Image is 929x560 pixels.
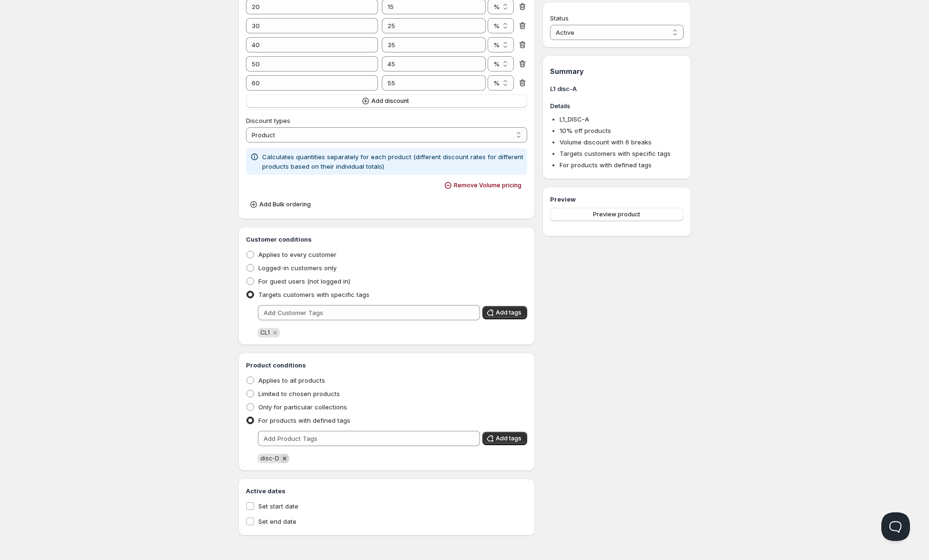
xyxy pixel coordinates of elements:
h3: Product conditions [246,360,528,370]
button: Remove Volume pricing [440,179,527,192]
span: Applies to all products [258,377,325,384]
button: Add Bulk ordering [246,198,316,211]
p: Calculates quantities separately for each product (different discount rates for different product... [262,152,524,171]
h3: Active dates [246,486,528,496]
span: Add tags [496,309,521,316]
span: For guest users (not logged in) [258,277,350,285]
span: Add Bulk ordering [259,201,311,208]
h3: L1 disc-A [550,84,683,93]
span: Add tags [496,435,521,442]
span: Remove Volume pricing [454,182,521,189]
input: Add Product Tags [258,431,480,446]
iframe: Help Scout Beacon - Open [881,512,910,541]
input: Add Customer Tags [258,305,480,320]
span: Applies to every customer [258,251,337,258]
span: Set end date [258,518,296,525]
h3: Preview [550,194,683,204]
span: For products with defined tags [560,161,652,169]
button: Add tags [482,432,527,445]
span: Limited to chosen products [258,390,340,397]
span: Targets customers with specific tags [258,291,369,298]
span: Discount types [246,117,290,124]
h3: Details [550,101,683,111]
span: L1_DISC-A [560,115,589,123]
span: Targets customers with specific tags [560,150,671,157]
button: Remove CL1 [271,328,279,337]
button: Preview product [550,208,683,221]
span: Logged-in customers only [258,264,337,272]
span: Set start date [258,502,298,510]
span: Status [550,14,569,22]
span: 10 % off products [560,127,611,134]
span: For products with defined tags [258,417,350,424]
span: Volume discount with 6 breaks [560,138,652,146]
span: CL1 [260,329,270,336]
button: Add tags [482,306,527,319]
span: Preview product [593,211,640,218]
span: disc-D [260,455,279,462]
span: Add discount [371,97,409,105]
button: Add discount [246,94,528,108]
h1: Summary [550,67,683,76]
button: Remove disc-D [280,454,289,463]
span: Only for particular collections [258,403,347,411]
h3: Customer conditions [246,234,528,244]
